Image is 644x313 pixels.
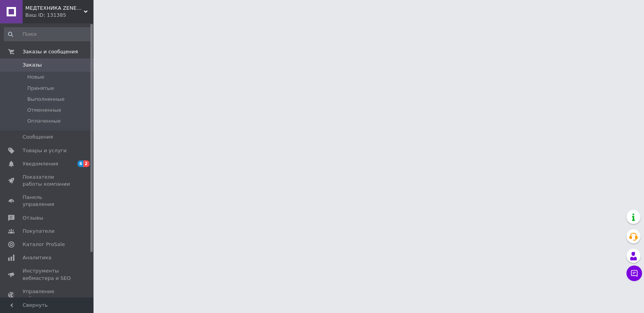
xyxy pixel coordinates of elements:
[23,48,78,55] span: Заказы и сообщения
[27,96,65,103] span: Выполненные
[23,194,72,208] span: Панель управления
[25,5,84,12] span: МЕДТЕХНИКА ZENET-ДНЕПР - Медицинское и массажное оборудование
[27,118,61,125] span: Оплаченные
[23,288,72,302] span: Управление сайтом
[27,74,44,81] span: Новые
[78,160,84,167] span: 6
[27,107,61,114] span: Отмененные
[23,147,67,154] span: Товары и услуги
[23,254,51,261] span: Аналитика
[23,267,72,281] span: Инструменты вебмастера и SEO
[4,27,92,41] input: Поиск
[23,174,72,188] span: Показатели работы компании
[23,134,53,141] span: Сообщения
[23,241,65,248] span: Каталог ProSale
[27,85,54,92] span: Принятые
[23,228,55,235] span: Покупатели
[23,215,43,222] span: Отзывы
[83,160,90,167] span: 2
[23,160,58,167] span: Уведомления
[25,12,94,19] div: Ваш ID: 131385
[626,266,642,281] button: Чат с покупателем
[23,62,42,69] span: Заказы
